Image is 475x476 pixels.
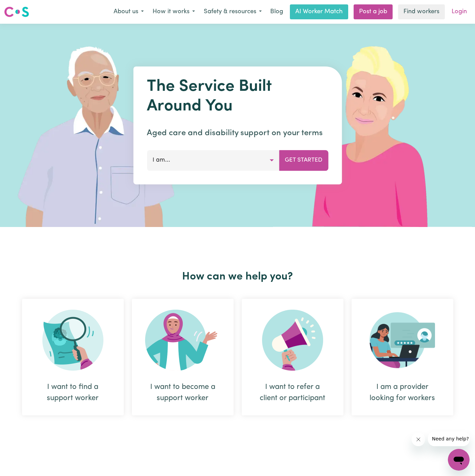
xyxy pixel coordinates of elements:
[22,299,124,415] div: I want to find a support worker
[262,310,323,371] img: Refer
[368,381,437,404] div: I am a provider looking for workers
[398,4,445,19] a: Find workers
[448,449,470,471] iframe: Button to launch messaging window
[290,4,348,19] a: AI Worker Match
[145,310,220,371] img: Become Worker
[258,381,327,404] div: I want to refer a client or participant
[42,310,103,371] img: Search
[354,4,393,19] a: Post a job
[132,299,234,415] div: I want to become a support worker
[4,4,29,20] a: Careseekers logo
[370,310,435,371] img: Provider
[279,150,328,170] button: Get Started
[18,270,457,283] h2: How can we help you?
[147,127,328,139] p: Aged care and disability support on your terms
[428,431,470,446] iframe: Message from company
[352,299,453,415] div: I am a provider looking for workers
[448,4,471,19] a: Login
[266,4,287,19] a: Blog
[4,6,29,18] img: Careseekers logo
[199,5,266,19] button: Safety & resources
[38,381,107,404] div: I want to find a support worker
[109,5,148,19] button: About us
[147,77,328,116] h1: The Service Built Around You
[242,299,343,415] div: I want to refer a client or participant
[148,381,217,404] div: I want to become a support worker
[147,150,279,170] button: I am...
[148,5,199,19] button: How it works
[412,433,425,446] iframe: Close message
